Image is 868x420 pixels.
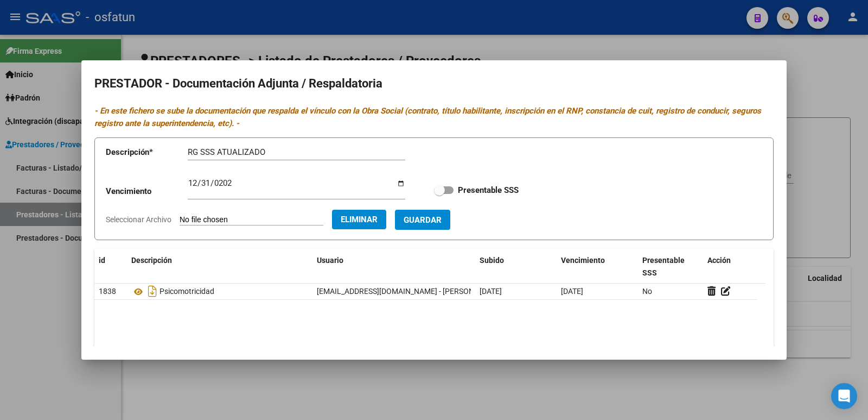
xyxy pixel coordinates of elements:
span: Eliminar [341,215,378,224]
span: Subido [480,256,504,265]
span: Psicomotricidad [159,287,214,296]
datatable-header-cell: id [94,249,127,285]
datatable-header-cell: Acción [703,249,757,285]
strong: Presentable SSS [458,185,519,195]
span: [DATE] [561,287,583,296]
i: Descargar documento [145,283,159,300]
div: Open Intercom Messenger [831,383,857,409]
datatable-header-cell: Subido [475,249,557,285]
button: Eliminar [332,210,386,229]
datatable-header-cell: Vencimiento [557,249,638,285]
span: Descripción [131,256,172,265]
span: Vencimiento [561,256,605,265]
button: Guardar [395,210,450,230]
span: No [642,287,652,296]
i: - En este fichero se sube la documentación que respalda el vínculo con la Obra Social (contrato, ... [94,106,761,128]
datatable-header-cell: Presentable SSS [638,249,703,285]
span: [EMAIL_ADDRESS][DOMAIN_NAME] - [PERSON_NAME] [317,287,501,296]
h2: PRESTADOR - Documentación Adjunta / Respaldatoria [94,73,774,94]
span: Acción [707,256,731,265]
span: Guardar [404,215,442,225]
span: Usuario [317,256,343,265]
span: 1838 [99,287,116,296]
span: Seleccionar Archivo [106,215,171,224]
span: [DATE] [480,287,502,296]
p: Descripción [106,146,188,159]
datatable-header-cell: Descripción [127,249,312,285]
p: Vencimiento [106,185,188,198]
span: id [99,256,105,265]
span: Presentable SSS [642,256,685,277]
datatable-header-cell: Usuario [312,249,475,285]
